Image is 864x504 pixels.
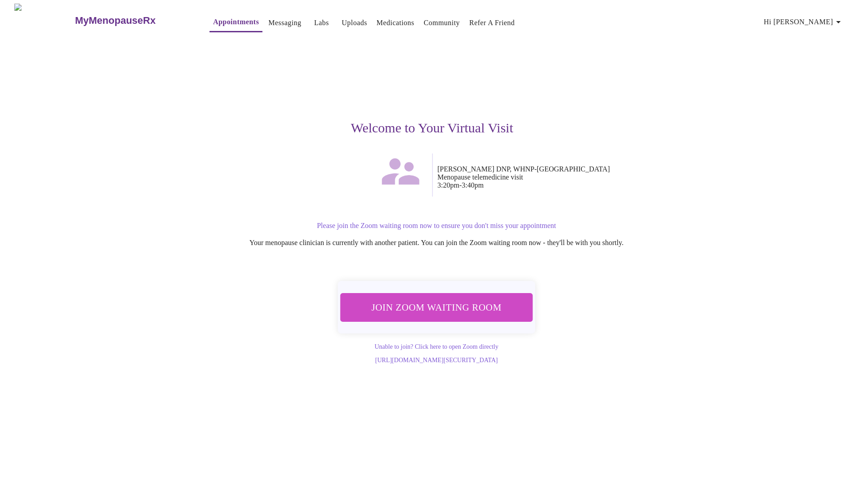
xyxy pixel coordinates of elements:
[307,14,336,32] button: Labs
[74,5,192,36] a: MyMenopauseRx
[342,17,367,29] a: Uploads
[423,17,460,29] a: Community
[764,16,844,28] span: Hi [PERSON_NAME]
[265,14,305,32] button: Messaging
[338,14,371,32] button: Uploads
[165,239,708,247] p: Your menopause clinician is currently with another patient. You can join the Zoom waiting room no...
[268,17,301,29] a: Messaging
[156,120,708,136] h3: Welcome to Your Virtual Visit
[352,299,521,316] span: Join Zoom Waiting Room
[376,17,414,29] a: Medications
[373,14,418,32] button: Medications
[314,17,329,29] a: Labs
[375,357,497,364] a: [URL][DOMAIN_NAME][SECURITY_DATA]
[165,222,708,230] p: Please join the Zoom waiting room now to ensure you don't miss your appointment
[14,4,74,37] img: MyMenopauseRx Logo
[420,14,463,32] button: Community
[437,165,708,189] p: [PERSON_NAME] DNP, WHNP-[GEOGRAPHIC_DATA] Menopause telemedicine visit 3:20pm - 3:40pm
[209,13,262,32] button: Appointments
[466,14,519,32] button: Refer a Friend
[75,15,156,26] h3: MyMenopauseRx
[340,293,533,322] button: Join Zoom Waiting Room
[760,13,847,31] button: Hi [PERSON_NAME]
[213,16,259,28] a: Appointments
[375,343,498,350] a: Unable to join? Click here to open Zoom directly
[469,17,515,29] a: Refer a Friend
